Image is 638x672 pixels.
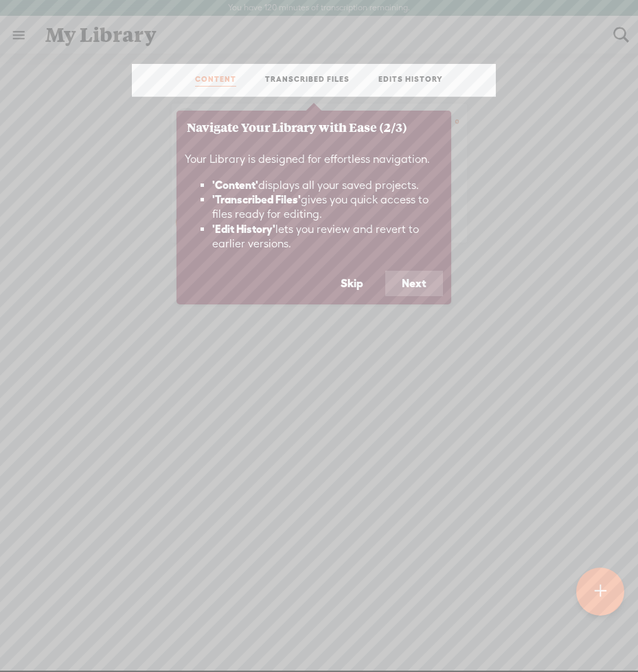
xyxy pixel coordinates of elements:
li: displays all your saved projects. [212,178,443,193]
b: 'Content' [212,179,258,191]
a: EDITS HISTORY [378,74,443,87]
a: TRANSCRIBED FILES [265,74,350,87]
h3: Navigate Your Library with Ease (2/3) [187,121,441,134]
b: 'Transcribed Files' [212,193,301,205]
b: 'Edit History' [212,223,275,235]
button: Skip [324,271,380,297]
li: lets you review and revert to earlier versions. [212,222,443,251]
button: Next [385,271,443,297]
li: gives you quick access to files ready for editing. [212,192,443,222]
div: Your Library is designed for effortless navigation. [176,144,451,271]
a: CONTENT [195,74,236,87]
